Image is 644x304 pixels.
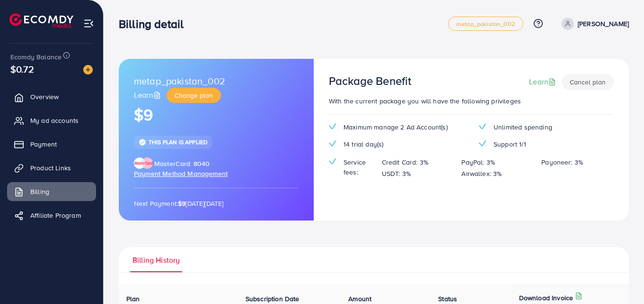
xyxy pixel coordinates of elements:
[7,158,96,177] a: Product Links
[479,123,486,129] img: tick
[134,74,225,88] span: metap_pakistan_002
[578,18,629,29] p: [PERSON_NAME]
[119,17,191,31] h3: Billing detail
[519,292,573,304] p: Download Invoice
[329,140,336,147] img: tick
[149,138,207,146] span: This plan is applied
[30,139,57,149] span: Payment
[329,123,336,129] img: tick
[344,157,374,177] span: Service fees:
[134,105,299,125] h1: $9
[438,294,457,304] span: Status
[126,294,140,304] span: Plan
[83,18,94,29] img: menu
[83,65,93,74] img: image
[30,92,59,101] span: Overview
[30,116,79,125] span: My ad accounts
[178,199,185,208] strong: $9
[461,157,495,168] p: PayPal: 3%
[329,74,411,88] h3: Package Benefit
[329,158,336,165] img: tick
[30,187,49,196] span: Billing
[10,62,34,76] span: $0.72
[132,255,180,266] span: Billing History
[7,111,96,130] a: My ad accounts
[529,76,558,87] a: Learn
[139,138,146,146] img: tick
[10,52,62,62] span: Ecomdy Balance
[541,157,583,168] p: Payoneer: 3%
[344,122,448,132] span: Maximum manage 2 Ad Account(s)
[448,17,523,31] a: metap_pakistan_002
[7,87,96,106] a: Overview
[382,168,411,179] p: USDT: 3%
[382,157,428,168] p: Credit Card: 3%
[7,182,96,201] a: Billing
[134,157,153,169] img: brand
[30,211,81,220] span: Affiliate Program
[7,135,96,154] a: Payment
[175,91,213,100] span: Change plan
[461,168,502,179] p: Airwallex: 3%
[154,159,191,168] span: MasterCard
[558,18,629,30] a: [PERSON_NAME]
[134,90,163,101] a: Learn
[494,122,552,132] span: Unlimited spending
[30,163,71,173] span: Product Links
[246,294,300,304] span: Subscription Date
[604,261,637,297] iframe: Chat
[9,13,73,28] img: logo
[562,74,614,90] button: Cancel plan
[329,95,614,107] p: With the current package you will have the following privileges
[348,294,371,304] span: Amount
[479,140,486,147] img: tick
[167,88,221,103] button: Change plan
[194,159,210,168] span: 8040
[134,198,299,209] p: Next Payment: [DATE][DATE]
[344,139,383,149] span: 14 trial day(s)
[7,206,96,225] a: Affiliate Program
[134,169,228,178] span: Payment Method Management
[494,139,526,149] span: Support 1/1
[456,21,515,27] span: metap_pakistan_002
